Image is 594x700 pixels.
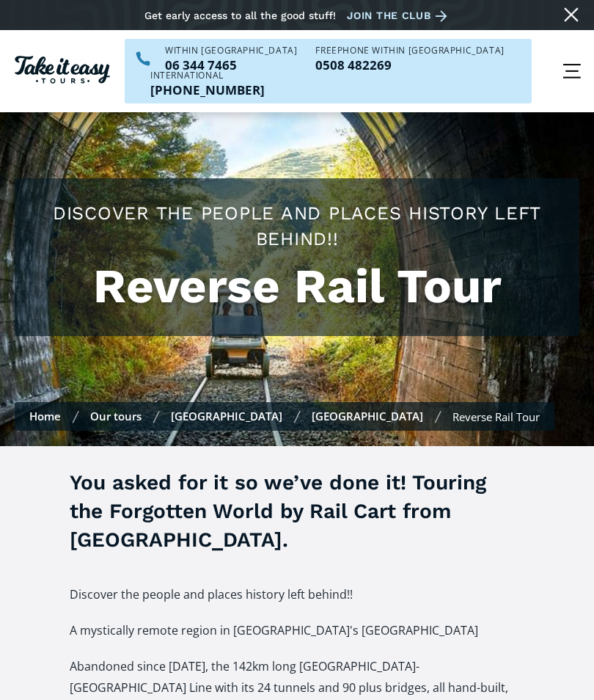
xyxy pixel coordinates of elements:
[452,409,540,424] div: Reverse Rail Tour
[165,59,297,71] p: 06 344 7465
[171,409,282,423] a: [GEOGRAPHIC_DATA]
[165,46,297,55] div: WITHIN [GEOGRAPHIC_DATA]
[165,59,297,71] a: Call us within NZ on 063447465
[70,468,524,555] h3: You asked for it so we’ve done it! Touring the Forgotten World by Rail Cart from [GEOGRAPHIC_DATA].
[15,56,110,84] img: Take it easy Tours logo
[29,409,61,423] a: Home
[150,84,265,96] p: [PHONE_NUMBER]
[144,10,336,21] div: Get early access to all the good stuff!
[150,71,265,80] div: International
[15,52,110,91] a: Homepage
[315,46,504,55] div: Freephone WITHIN [GEOGRAPHIC_DATA]
[560,3,583,26] a: Close message
[70,620,524,641] p: A mystically remote region in [GEOGRAPHIC_DATA]'s [GEOGRAPHIC_DATA]
[550,49,594,93] div: menu
[70,584,524,605] p: Discover the people and places history left behind!!
[90,409,142,423] a: Our tours
[315,59,504,71] a: Call us freephone within NZ on 0508482269
[315,59,504,71] p: 0508 482269
[347,7,452,25] a: Join the club
[150,84,265,96] a: Call us outside of NZ on +6463447465
[29,259,565,314] h1: Reverse Rail Tour
[15,402,554,431] nav: Breadcrumbs
[312,409,423,423] a: [GEOGRAPHIC_DATA]
[29,200,565,252] h2: Discover the people and places history left behind!!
